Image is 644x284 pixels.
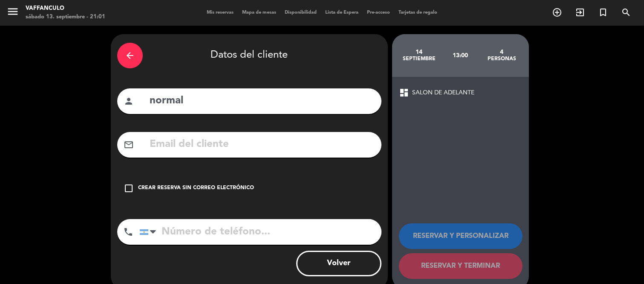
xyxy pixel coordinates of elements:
[138,184,254,193] div: Crear reserva sin correo electrónico
[621,7,631,18] i: search
[6,5,19,18] i: menu
[296,251,381,276] button: Volver
[321,10,363,15] span: Lista de Espera
[399,49,440,56] div: 14
[140,220,159,244] div: Argentina: +54
[399,88,409,98] span: dashboard
[124,96,134,106] i: person
[124,183,134,193] i: check_box_outline_blank
[598,7,608,18] i: turned_in_not
[481,56,523,62] div: personas
[280,10,321,15] span: Disponibilidad
[202,10,238,15] span: Mis reservas
[394,10,442,15] span: Tarjetas de regalo
[238,10,280,15] span: Mapa de mesas
[125,50,135,61] i: arrow_back
[149,136,375,153] input: Email del cliente
[26,4,105,13] div: Vaffanculo
[440,41,481,70] div: 13:00
[399,223,523,249] button: RESERVAR Y PERSONALIZAR
[363,10,394,15] span: Pre-acceso
[412,88,474,98] span: SALON DE ADELANTE
[6,5,19,21] button: menu
[149,92,375,110] input: Nombre del cliente
[399,56,440,62] div: septiembre
[399,253,523,279] button: RESERVAR Y TERMINAR
[139,219,381,245] input: Número de teléfono...
[123,227,133,237] i: phone
[124,140,134,150] i: mail_outline
[117,41,381,70] div: Datos del cliente
[552,7,562,18] i: add_circle_outline
[26,13,105,21] div: sábado 13. septiembre - 21:01
[575,7,585,18] i: exit_to_app
[481,49,523,56] div: 4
